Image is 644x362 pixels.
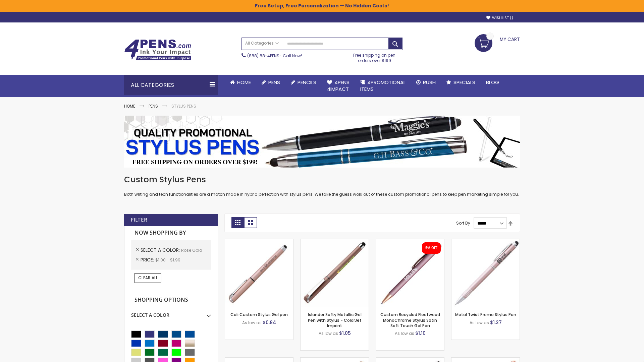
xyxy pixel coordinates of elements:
[453,79,475,86] span: Specials
[225,239,293,244] a: Cali Custom Stylus Gel pen-Rose Gold
[225,75,256,90] a: Home
[285,75,322,90] a: Pencils
[124,116,520,168] img: Stylus Pens
[242,38,282,49] a: All Categories
[237,79,251,86] span: Home
[256,75,285,90] a: Pens
[346,50,403,63] div: Free shipping on pen orders over $199
[456,220,470,226] label: Sort By
[319,330,338,336] span: As low as
[141,247,181,253] span: Select A Color
[486,79,499,86] span: Blog
[263,319,276,326] span: $0.84
[149,103,158,109] a: Pens
[124,75,218,95] div: All Categories
[376,239,444,307] img: Custom Recycled Fleetwood MonoChrome Stylus Satin Soft Touch Gel Pen-Rose Gold
[131,307,211,318] div: Select A Color
[451,239,520,307] img: Metal Twist Promo Stylus Pen-Rose gold
[247,53,302,59] span: - Call Now!
[124,174,520,185] h1: Custom Stylus Pens
[481,75,504,90] a: Blog
[231,217,244,228] strong: Grid
[242,320,262,325] span: As low as
[355,75,411,97] a: 4PROMOTIONALITEMS
[455,312,516,317] a: Metal Twist Promo Stylus Pen
[245,41,279,46] span: All Categories
[490,319,502,326] span: $1.27
[301,239,369,307] img: Islander Softy Metallic Gel Pen with Stylus - ColorJet Imprint-Rose Gold
[124,174,520,197] div: Both writing and tech functionalities are a match made in hybrid perfection with stylus pens. We ...
[327,79,350,93] span: 4Pens 4impact
[395,330,414,336] span: As low as
[451,239,520,244] a: Metal Twist Promo Stylus Pen-Rose gold
[360,79,406,93] span: 4PROMOTIONAL ITEMS
[411,75,441,90] a: Rush
[171,103,196,109] strong: Stylus Pens
[138,275,158,281] span: Clear All
[155,257,180,263] span: $1.00 - $1.99
[301,239,369,244] a: Islander Softy Metallic Gel Pen with Stylus - ColorJet Imprint-Rose Gold
[268,79,280,86] span: Pens
[425,246,437,250] div: 5% OFF
[376,239,444,244] a: Custom Recycled Fleetwood MonoChrome Stylus Satin Soft Touch Gel Pen-Rose Gold
[131,293,211,307] strong: Shopping Options
[298,79,316,86] span: Pencils
[131,226,211,240] strong: Now Shopping by
[131,216,147,224] strong: Filter
[322,75,355,97] a: 4Pens4impact
[230,312,288,317] a: Cali Custom Stylus Gel pen
[380,312,440,328] a: Custom Recycled Fleetwood MonoChrome Stylus Satin Soft Touch Gel Pen
[181,247,202,253] span: Rose Gold
[135,273,161,283] a: Clear All
[339,330,351,337] span: $1.05
[124,39,191,61] img: 4Pens Custom Pens and Promotional Products
[486,15,513,20] a: Wishlist
[470,320,489,325] span: As low as
[308,312,362,328] a: Islander Softy Metallic Gel Pen with Stylus - ColorJet Imprint
[423,79,436,86] span: Rush
[415,330,426,337] span: $1.10
[124,103,135,109] a: Home
[141,256,155,263] span: Price
[441,75,481,90] a: Specials
[247,53,279,59] a: (888) 88-4PENS
[225,239,293,307] img: Cali Custom Stylus Gel pen-Rose Gold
